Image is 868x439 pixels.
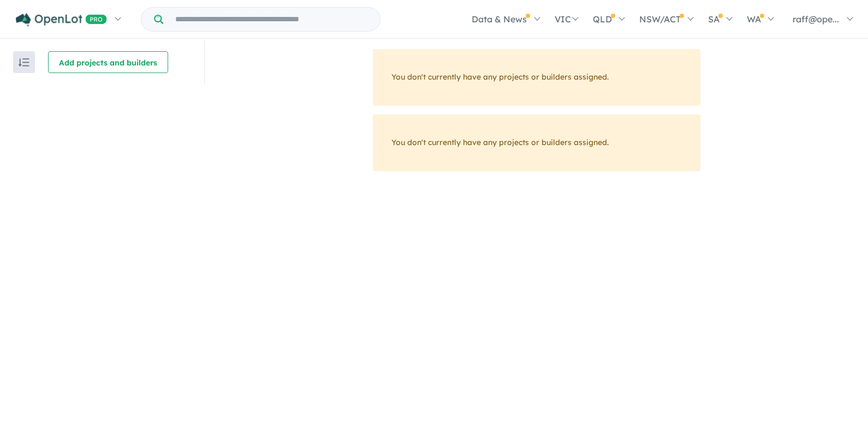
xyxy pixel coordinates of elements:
img: sort.svg [19,58,29,67]
input: Try estate name, suburb, builder or developer [165,8,378,31]
div: You don't currently have any projects or builders assigned. [373,115,700,171]
span: raff@ope... [793,14,839,25]
div: You don't currently have any projects or builders assigned. [373,49,700,106]
img: Openlot PRO Logo White [16,13,107,27]
button: Add projects and builders [48,51,168,73]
